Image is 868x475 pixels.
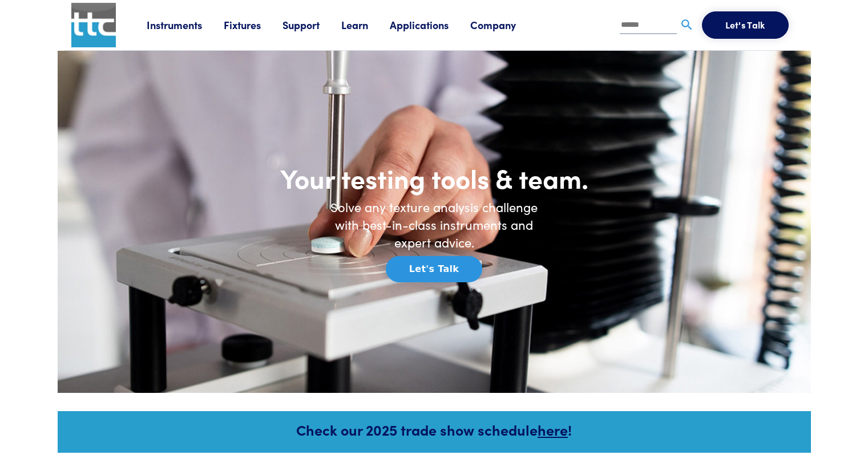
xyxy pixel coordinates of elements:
[147,18,224,32] a: Instruments
[390,18,470,32] a: Applications
[470,18,538,32] a: Company
[341,18,390,32] a: Learn
[320,198,548,251] h6: Solve any texture analysis challenge with best-in-class instruments and expert advice.
[206,161,663,194] h1: Your testing tools & team.
[282,18,341,32] a: Support
[386,256,482,282] button: Let's Talk
[538,420,568,440] a: here
[702,11,789,39] button: Let's Talk
[73,420,796,440] h5: Check our 2025 trade show schedule !
[71,3,116,47] img: ttc_logo_1x1_v1.0.png
[224,18,282,32] a: Fixtures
